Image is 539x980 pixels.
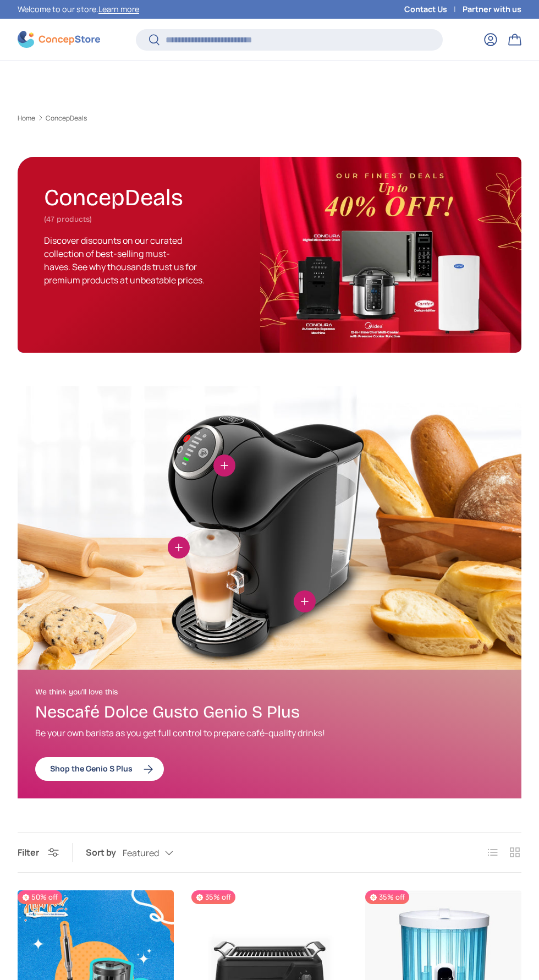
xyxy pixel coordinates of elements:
[98,4,139,14] a: Learn more
[35,726,422,740] p: Be your own barista as you get full control to prepare café-quality drinks!
[46,115,87,122] a: ConcepDeals
[18,846,39,858] span: Filter
[191,890,235,904] span: 35% off
[404,3,463,15] a: Contact Us
[35,701,422,723] h3: Nescafé Dolce Gusto Genio S Plus
[44,179,183,211] h1: ConcepDeals
[18,846,59,858] button: Filter
[123,848,159,858] span: Featured
[44,234,205,286] span: Discover discounts on our curated collection of best-selling must-haves. See why thousands trust ...
[35,687,422,697] h2: We think you'll love this
[463,3,521,15] a: Partner with us
[44,215,92,224] span: (47 products)
[18,890,62,904] span: 50% off
[18,115,35,122] a: Home
[18,113,521,123] nav: Breadcrumbs
[260,157,521,353] img: ConcepDeals
[365,890,409,904] span: 35% off
[35,757,164,781] a: Shop the Genio S Plus
[18,3,139,15] p: Welcome to our store.
[18,31,100,48] img: ConcepStore
[123,844,195,863] button: Featured
[86,846,123,859] label: Sort by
